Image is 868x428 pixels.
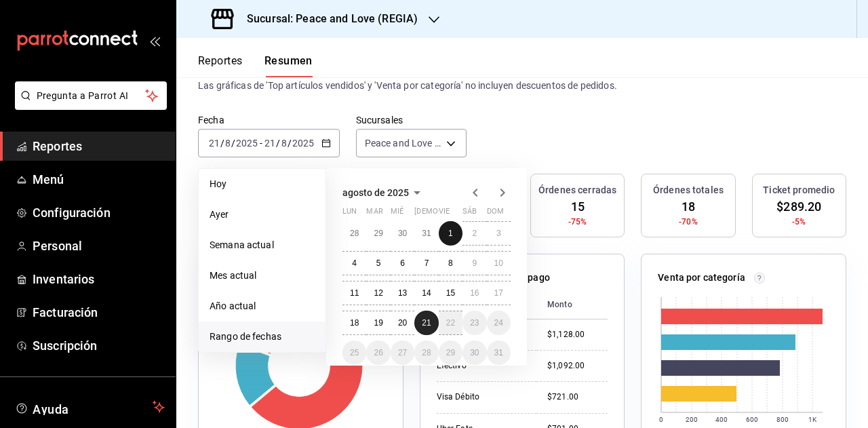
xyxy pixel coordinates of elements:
h3: Órdenes totales [653,183,724,197]
abbr: 28 de julio de 2025 [350,229,359,238]
span: Pregunta a Parrot AI [37,89,146,103]
button: 14 de agosto de 2025 [414,281,438,305]
abbr: 29 de agosto de 2025 [446,348,455,357]
span: / [288,138,292,149]
button: 2 de agosto de 2025 [462,221,486,246]
abbr: 10 de agosto de 2025 [494,258,503,268]
button: Resumen [264,54,313,77]
abbr: 1 de agosto de 2025 [448,229,453,238]
abbr: 3 de agosto de 2025 [496,229,501,238]
button: 13 de agosto de 2025 [391,281,414,305]
button: 26 de agosto de 2025 [366,341,390,365]
abbr: domingo [487,207,504,221]
text: 200 [686,416,698,423]
button: 17 de agosto de 2025 [487,281,511,305]
button: 3 de agosto de 2025 [487,221,511,246]
button: 31 de agosto de 2025 [487,341,511,365]
abbr: 21 de agosto de 2025 [422,318,431,328]
abbr: 25 de agosto de 2025 [350,348,359,357]
a: Pregunta a Parrot AI [9,98,167,113]
text: 0 [659,416,663,423]
div: $1,128.00 [547,329,608,341]
abbr: 31 de agosto de 2025 [494,348,503,357]
button: 8 de agosto de 2025 [439,251,462,275]
div: Visa Débito [437,391,526,403]
button: 30 de julio de 2025 [391,221,414,246]
button: 1 de agosto de 2025 [439,221,462,246]
span: / [220,138,224,149]
span: -5% [792,216,806,228]
span: Ayuda [33,399,147,415]
abbr: jueves [414,207,494,221]
abbr: 19 de agosto de 2025 [374,318,382,328]
span: / [231,138,235,149]
input: ---- [292,138,315,149]
button: 28 de agosto de 2025 [414,341,438,365]
text: 400 [715,416,728,423]
div: navigation tabs [198,54,313,77]
abbr: 30 de agosto de 2025 [470,348,479,357]
button: 29 de agosto de 2025 [439,341,462,365]
span: Rango de fechas [210,330,315,344]
p: Venta por categoría [658,271,745,285]
span: Ayer [210,208,315,222]
span: -70% [679,216,698,228]
abbr: 14 de agosto de 2025 [422,288,431,298]
button: 23 de agosto de 2025 [462,311,486,335]
button: 16 de agosto de 2025 [462,281,486,305]
abbr: 7 de agosto de 2025 [425,258,429,268]
button: 11 de agosto de 2025 [342,281,366,305]
span: / [276,138,280,149]
abbr: 9 de agosto de 2025 [472,258,477,268]
button: 30 de agosto de 2025 [462,341,486,365]
span: 18 [682,197,695,216]
abbr: 16 de agosto de 2025 [470,288,479,298]
button: Pregunta a Parrot AI [15,81,167,110]
abbr: 30 de julio de 2025 [398,229,407,238]
abbr: viernes [439,207,450,221]
button: 15 de agosto de 2025 [439,281,462,305]
button: 25 de agosto de 2025 [342,341,366,365]
text: 1K [808,416,817,423]
button: 19 de agosto de 2025 [366,311,390,335]
abbr: 23 de agosto de 2025 [470,318,479,328]
button: 12 de agosto de 2025 [366,281,390,305]
label: Sucursales [356,115,467,125]
span: Inventarios [33,270,165,288]
span: Menú [33,170,165,189]
button: 24 de agosto de 2025 [487,311,511,335]
button: 29 de julio de 2025 [366,221,390,246]
abbr: lunes [342,207,357,221]
abbr: 29 de julio de 2025 [374,229,382,238]
abbr: 13 de agosto de 2025 [398,288,407,298]
span: Configuración [33,203,165,222]
abbr: 22 de agosto de 2025 [446,318,455,328]
text: 600 [746,416,758,423]
div: $1,092.00 [547,360,608,372]
h3: Sucursal: Peace and Love (REGIA) [236,11,418,27]
button: 20 de agosto de 2025 [391,311,414,335]
button: 31 de julio de 2025 [414,221,438,246]
div: Efectivo [437,360,526,372]
abbr: sábado [462,207,477,221]
abbr: 18 de agosto de 2025 [350,318,359,328]
input: -- [281,138,288,149]
th: Monto [536,290,608,319]
button: 9 de agosto de 2025 [462,251,486,275]
button: 4 de agosto de 2025 [342,251,366,275]
span: 15 [571,197,585,216]
input: -- [264,138,276,149]
button: 7 de agosto de 2025 [414,251,438,275]
span: Mes actual [210,269,315,283]
div: $721.00 [547,391,608,403]
abbr: 24 de agosto de 2025 [494,318,503,328]
button: 22 de agosto de 2025 [439,311,462,335]
h3: Ticket promedio [763,183,835,197]
abbr: 17 de agosto de 2025 [494,288,503,298]
button: 18 de agosto de 2025 [342,311,366,335]
span: Facturación [33,303,165,322]
abbr: 11 de agosto de 2025 [350,288,359,298]
input: -- [224,138,231,149]
span: agosto de 2025 [342,187,409,198]
span: - [260,138,262,149]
